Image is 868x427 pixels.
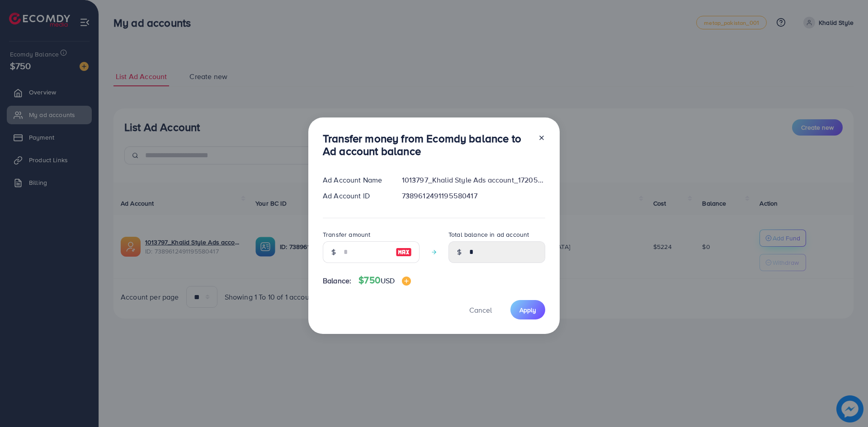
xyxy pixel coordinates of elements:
[359,275,411,286] h4: $750
[469,305,492,315] span: Cancel
[316,175,395,185] div: Ad Account Name
[316,191,395,201] div: Ad Account ID
[402,277,411,286] img: image
[395,175,552,185] div: 1013797_Khalid Style Ads account_1720528241560
[448,230,529,239] label: Total balance in ad account
[323,230,370,239] label: Transfer amount
[510,300,545,319] button: Apply
[381,276,395,286] span: USD
[323,132,531,158] h3: Transfer money from Ecomdy balance to Ad account balance
[323,276,351,286] span: Balance:
[395,191,552,201] div: 7389612491195580417
[519,305,536,314] span: Apply
[396,247,412,258] img: image
[458,300,503,319] button: Cancel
